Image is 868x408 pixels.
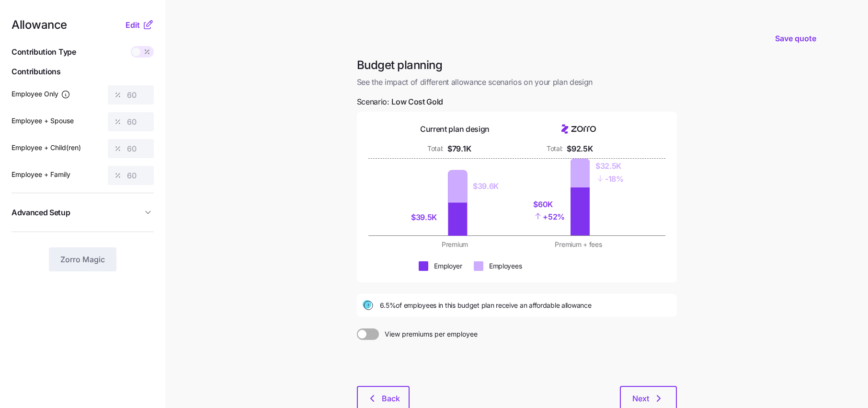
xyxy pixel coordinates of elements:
[357,96,444,108] span: Scenario:
[49,247,116,271] button: Zorro Magic
[523,240,635,249] div: Premium + fees
[632,393,649,404] span: Next
[11,207,70,219] span: Advanced Setup
[427,144,444,153] div: Total:
[379,328,478,340] span: View premiums per employee
[434,261,462,271] div: Employer
[11,89,70,99] label: Employee Only
[489,261,522,271] div: Employees
[533,198,565,210] div: $60K
[420,123,490,135] div: Current plan design
[767,25,824,52] button: Save quote
[11,66,154,78] span: Contributions
[533,210,565,223] div: + 52%
[391,96,443,108] span: Low Cost Gold
[11,19,67,31] span: Allowance
[11,116,74,126] label: Employee + Spouse
[399,240,511,249] div: Premium
[473,180,499,192] div: $39.6K
[382,393,400,404] span: Back
[357,76,677,88] span: See the impact of different allowance scenarios on your plan design
[11,142,81,153] label: Employee + Child(ren)
[11,201,154,224] button: Advanced Setup
[126,19,140,31] span: Edit
[60,254,105,265] span: Zorro Magic
[775,33,816,44] span: Save quote
[126,19,142,31] button: Edit
[357,58,677,72] h1: Budget planning
[11,46,76,58] span: Contribution Type
[11,169,70,180] label: Employee + Family
[595,172,624,185] div: - 18%
[547,144,563,153] div: Total:
[595,160,624,172] div: $32.5K
[567,143,593,155] div: $92.5K
[447,143,471,155] div: $79.1K
[380,301,592,310] span: 6.5% of employees in this budget plan receive an affordable allowance
[411,211,442,223] div: $39.5K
